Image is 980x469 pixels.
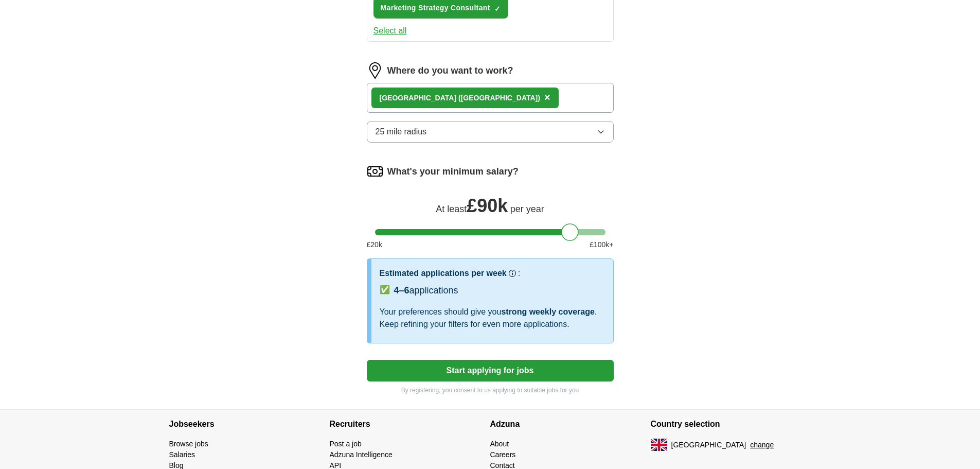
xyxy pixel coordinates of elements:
[380,94,457,102] strong: [GEOGRAPHIC_DATA]
[376,126,427,138] span: 25 mile radius
[367,121,614,143] button: 25 mile radius
[387,64,513,78] label: Where do you want to work?
[380,284,390,296] span: ✅
[671,440,746,450] span: [GEOGRAPHIC_DATA]
[380,306,605,331] div: Your preferences should give you . Keep refining your filters for even more applications.
[330,440,362,448] a: Post a job
[490,440,509,448] a: About
[510,204,544,214] span: per year
[467,195,508,216] span: £ 90k
[494,5,501,13] span: ✓
[518,267,520,280] h3: :
[458,94,540,102] span: ([GEOGRAPHIC_DATA])
[544,90,550,106] button: ×
[387,165,519,179] label: What's your minimum salary?
[380,267,507,280] h3: Estimated applications per week
[651,410,811,439] h4: Country selection
[367,360,614,381] button: Start applying for jobs
[651,439,667,451] img: UK flag
[381,3,490,13] span: Marketing Strategy Consultant
[544,92,550,103] span: ×
[490,450,516,459] a: Careers
[169,440,208,448] a: Browse jobs
[169,450,195,459] a: Salaries
[394,284,458,298] div: applications
[501,307,594,316] span: strong weekly coverage
[394,285,409,296] span: 4–6
[330,450,393,459] a: Adzuna Intelligence
[367,386,614,395] p: By registering, you consent to us applying to suitable jobs for you
[436,204,467,214] span: At least
[367,239,382,250] span: £ 20 k
[367,163,383,180] img: salary.png
[750,440,774,450] button: change
[373,25,407,37] button: Select all
[367,62,383,79] img: location.png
